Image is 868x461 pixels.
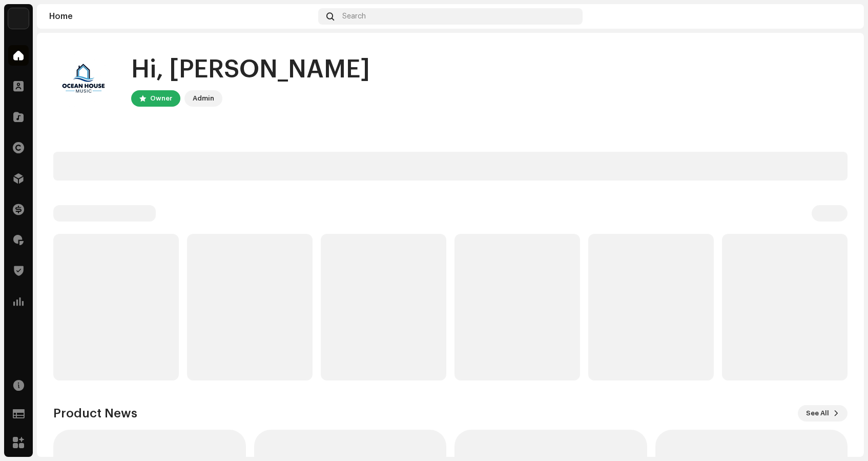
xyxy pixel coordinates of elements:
[806,403,829,424] span: See All
[150,92,172,105] div: Owner
[53,49,115,111] img: 887059f4-5702-4919-b727-2cffe1eac67b
[49,12,314,21] div: Home
[8,8,29,29] img: ba8ebd69-4295-4255-a456-837fa49e70b0
[835,8,852,25] img: 887059f4-5702-4919-b727-2cffe1eac67b
[193,92,214,105] div: Admin
[53,405,137,422] h3: Product News
[131,53,370,86] div: Hi, [PERSON_NAME]
[342,12,366,21] span: Search
[798,405,848,422] button: See All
